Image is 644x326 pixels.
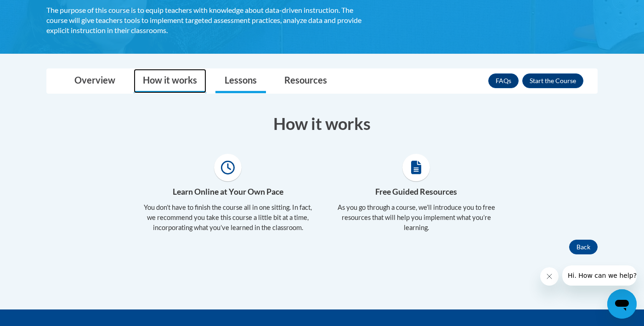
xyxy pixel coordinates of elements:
[607,289,637,319] iframe: Button to launch messaging window
[275,69,336,93] a: Resources
[65,69,124,93] a: Overview
[562,265,637,286] iframe: Message from company
[569,240,598,254] button: Back
[134,69,206,93] a: How it works
[488,73,519,88] a: FAQs
[215,69,266,93] a: Lessons
[329,202,503,233] p: As you go through a course, we’ll introduce you to free resources that will help you implement wh...
[141,202,315,233] p: You don’t have to finish the course all in one sitting. In fact, we recommend you take this cours...
[329,186,503,198] h4: Free Guided Resources
[540,267,559,286] iframe: Close message
[141,186,315,198] h4: Learn Online at Your Own Pace
[46,112,598,135] h3: How it works
[522,73,583,88] button: Enroll
[46,5,363,35] div: The purpose of this course is to equip teachers with knowledge about data-driven instruction. The...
